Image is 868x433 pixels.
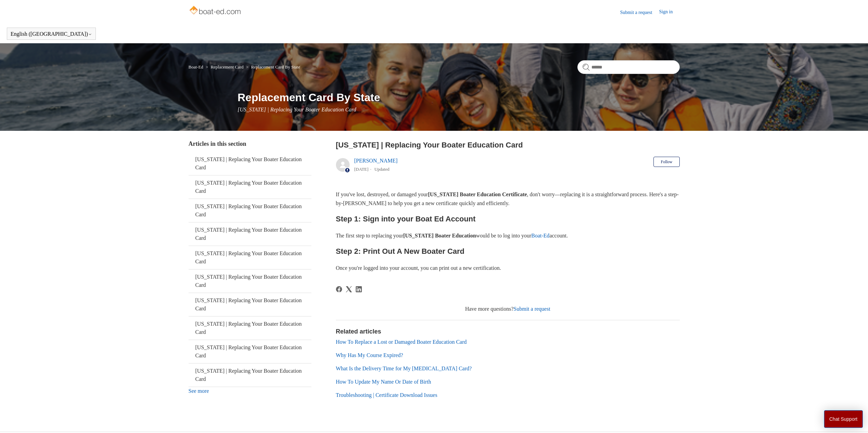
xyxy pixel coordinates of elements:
a: Replacement Card By State [251,64,300,69]
svg: Share this page on LinkedIn [356,286,362,292]
button: Follow Article [653,157,679,167]
strong: [US_STATE] Boater Education [403,233,476,238]
li: Replacement Card By State [245,64,300,69]
h2: Step 1: Sign into your Boat Ed Account [336,213,680,225]
a: Facebook [336,286,342,292]
a: How To Replace a Lost or Damaged Boater Education Card [336,339,467,345]
a: [US_STATE] | Replacing Your Boater Education Card [189,152,311,175]
a: Replacement Card [211,64,244,69]
a: [US_STATE] | Replacing Your Boater Education Card [189,293,311,316]
a: [PERSON_NAME] [354,158,398,164]
time: 05/22/2024, 09:53 [354,167,369,172]
a: Submit a request [514,306,550,312]
a: [US_STATE] | Replacing Your Boater Education Card [189,316,311,340]
li: Replacement Card [204,64,245,69]
a: Sign in [659,8,679,16]
button: English ([GEOGRAPHIC_DATA]) [11,31,92,37]
a: Submit a request [620,9,659,16]
a: [US_STATE] | Replacing Your Boater Education Card [189,175,311,199]
span: Articles in this section [189,140,246,147]
a: [US_STATE] | Replacing Your Boater Education Card [189,269,311,293]
p: Once you're logged into your account, you can print out a new certification. [336,264,680,273]
div: Have more questions? [336,305,680,313]
a: Troubleshooting | Certificate Download Issues [336,392,438,398]
span: [US_STATE] | Replacing Your Boater Education Card [238,107,356,112]
p: If you've lost, destroyed, or damaged your , don't worry—replacing it is a straightforward proces... [336,190,680,207]
a: [US_STATE] | Replacing Your Boater Education Card [189,222,311,246]
a: Why Has My Course Expired? [336,352,403,358]
a: [US_STATE] | Replacing Your Boater Education Card [189,340,311,363]
a: What Is the Delivery Time for My [MEDICAL_DATA] Card? [336,366,472,371]
a: [US_STATE] | Replacing Your Boater Education Card [189,246,311,269]
a: [US_STATE] | Replacing Your Boater Education Card [189,199,311,222]
button: Chat Support [824,410,863,428]
svg: Share this page on X Corp [346,286,352,292]
a: See more [189,388,209,394]
h1: Replacement Card By State [238,89,680,106]
p: The first step to replacing your would be to log into your account. [336,231,680,240]
li: Updated [374,167,389,172]
li: Boat-Ed [189,64,205,69]
img: Boat-Ed Help Center home page [189,4,243,18]
input: Search [577,60,680,74]
h2: Missouri | Replacing Your Boater Education Card [336,139,680,151]
strong: [US_STATE] Boater Education Certificate [428,191,527,197]
a: How To Update My Name Or Date of Birth [336,379,431,385]
h2: Related articles [336,327,680,336]
a: [US_STATE] | Replacing Your Boater Education Card [189,364,311,387]
a: Boat-Ed [189,64,203,69]
a: LinkedIn [356,286,362,292]
a: Boat-Ed [531,233,549,238]
a: X Corp [346,286,352,292]
svg: Share this page on Facebook [336,286,342,292]
h2: Step 2: Print Out A New Boater Card [336,245,680,257]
